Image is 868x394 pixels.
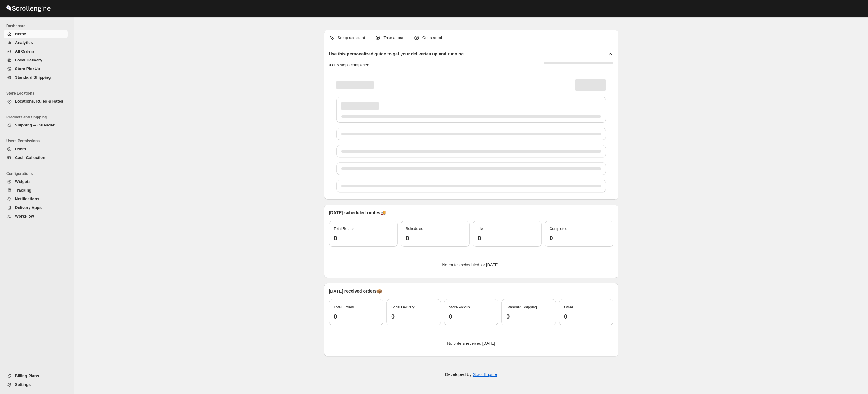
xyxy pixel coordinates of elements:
[334,227,355,231] span: Total Routes
[4,380,68,389] button: Settings
[15,205,42,210] span: Delivery Apps
[506,305,537,309] span: Standard Shipping
[15,382,31,387] span: Settings
[406,234,465,242] h3: 0
[449,305,470,309] span: Store Pickup
[550,227,568,231] span: Completed
[329,288,613,294] p: [DATE] received orders 📦
[334,262,609,268] p: No routes scheduled for [DATE].
[473,372,497,377] a: ScrollEngine
[15,197,39,201] span: Notifications
[550,234,609,242] h3: 0
[564,305,573,309] span: Other
[334,313,379,320] h3: 0
[4,97,68,106] button: Locations, Rules & Rates
[6,171,70,176] span: Configurations
[4,30,68,38] button: Home
[15,123,55,127] span: Shipping & Calendar
[445,371,497,378] p: Developed by
[4,195,68,203] button: Notifications
[6,91,70,96] span: Store Locations
[478,234,537,242] h3: 0
[329,210,613,216] p: [DATE] scheduled routes 🚚
[4,121,68,130] button: Shipping & Calendar
[6,115,70,120] span: Products and Shipping
[334,340,609,347] p: No orders received [DATE]
[4,186,68,195] button: Tracking
[449,313,494,320] h3: 0
[6,24,70,29] span: Dashboard
[15,49,34,54] span: All Orders
[15,40,33,45] span: Analytics
[4,372,68,380] button: Billing Plans
[391,313,436,320] h3: 0
[15,66,40,71] span: Store PickUp
[422,35,442,41] p: Get started
[329,62,370,68] p: 0 of 6 steps completed
[506,313,551,320] h3: 0
[4,212,68,221] button: WorkFlow
[4,153,68,162] button: Cash Collection
[15,99,63,104] span: Locations, Rules & Rates
[4,47,68,56] button: All Orders
[391,305,414,309] span: Local Delivery
[334,234,393,242] h3: 0
[478,227,485,231] span: Live
[4,145,68,153] button: Users
[4,177,68,186] button: Widgets
[564,313,609,320] h3: 0
[383,35,403,41] p: Take a tour
[15,374,39,378] span: Billing Plans
[334,305,354,309] span: Total Orders
[15,32,26,36] span: Home
[4,203,68,212] button: Delivery Apps
[338,35,365,41] p: Setup assistant
[15,188,31,193] span: Tracking
[15,155,45,160] span: Cash Collection
[6,139,70,144] span: Users Permissions
[4,38,68,47] button: Analytics
[329,51,465,57] h2: Use this personalized guide to get your deliveries up and running.
[329,73,613,195] div: Page loading
[15,58,42,62] span: Local Delivery
[15,214,34,219] span: WorkFlow
[406,227,423,231] span: Scheduled
[15,147,26,151] span: Users
[15,179,30,184] span: Widgets
[15,75,51,80] span: Standard Shipping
